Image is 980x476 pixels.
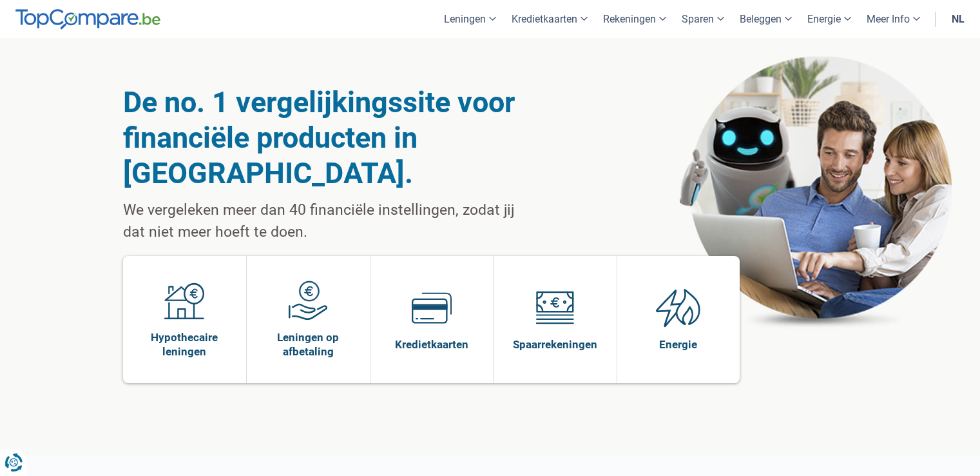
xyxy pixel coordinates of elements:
h1: De no. 1 vergelijkingssite voor financiële producten in [GEOGRAPHIC_DATA]. [123,84,527,191]
span: Hypothecaire leningen [130,330,240,359]
img: Kredietkaarten [412,288,452,328]
a: Hypothecaire leningen Hypothecaire leningen [123,256,247,383]
img: Energie [656,288,701,328]
span: Energie [659,337,697,352]
img: Spaarrekeningen [535,288,575,328]
span: Kredietkaarten [395,337,468,352]
img: Leningen op afbetaling [288,281,328,321]
p: We vergeleken meer dan 40 financiële instellingen, zodat jij dat niet meer hoeft te doen. [123,199,527,243]
span: Leningen op afbetaling [253,330,363,359]
img: Hypothecaire leningen [164,281,204,321]
span: Spaarrekeningen [513,337,597,352]
a: Energie Energie [617,256,740,383]
a: Leningen op afbetaling Leningen op afbetaling [247,256,370,383]
a: Spaarrekeningen Spaarrekeningen [494,256,617,383]
img: TopCompare [15,9,160,30]
a: Kredietkaarten Kredietkaarten [370,256,494,383]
